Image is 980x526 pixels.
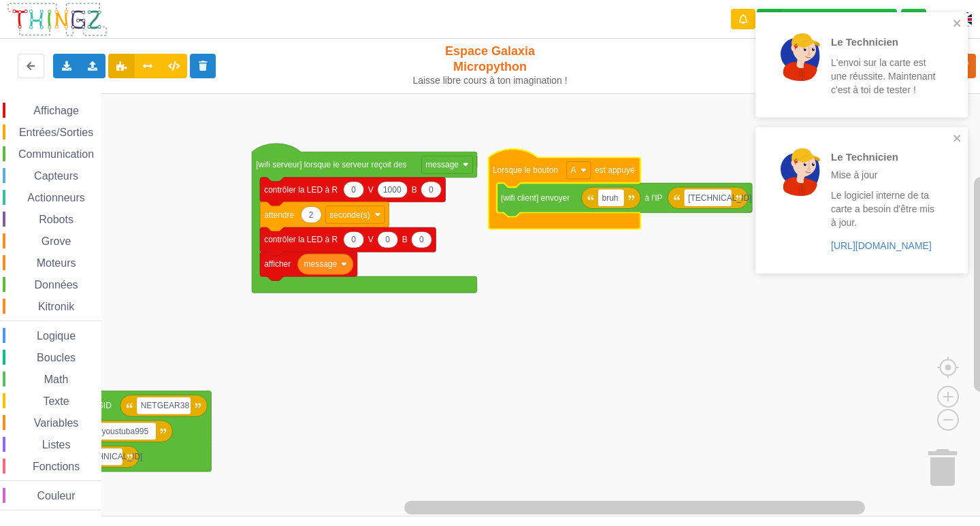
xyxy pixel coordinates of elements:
text: [wifi serveur] lorsque le serveur reçoit des [256,160,406,169]
text: 0 [351,235,356,244]
text: est appuyé [595,165,635,175]
a: [URL][DOMAIN_NAME] [831,240,932,251]
span: Kitronik [36,301,76,312]
text: afficher [264,259,291,269]
text: contrôler la LED à R [264,185,338,195]
text: [TECHNICAL_ID] [79,452,142,461]
div: Espace Galaxia Micropython [407,44,574,86]
p: Le Technicien [831,150,937,164]
text: Lorsque le bouton [493,165,558,175]
span: Math [42,374,71,385]
text: [TECHNICAL_ID] [688,193,751,203]
span: Moteurs [35,257,78,269]
span: Données [33,279,80,291]
span: Entrées/Sorties [17,127,95,138]
p: Mise à jour [831,168,937,182]
text: 1000 [383,185,402,195]
button: close [953,18,962,31]
text: V [368,235,374,244]
text: NETGEAR38 [141,401,190,410]
text: 0 [419,235,424,244]
span: Boucles [35,352,78,363]
text: [wifi client] envoyer [501,193,570,203]
text: message [304,259,337,269]
text: seconde(s) [329,210,370,220]
text: contrôler la LED à R [264,235,338,244]
span: Listes [40,439,73,450]
text: 0 [385,235,390,244]
text: 0 [351,185,356,195]
span: Grove [39,235,73,247]
p: Le logiciel interne de ta carte a besoin d'être mis à jour. [831,188,937,229]
span: Fonctions [31,461,82,472]
p: L'envoi sur la carte est une réussite. Maintenant c'est à toi de tester ! [831,56,937,97]
text: A [570,165,576,175]
div: Laisse libre cours à ton imagination ! [407,75,574,86]
button: close [953,133,962,146]
span: Couleur [35,490,78,502]
p: Le Technicien [831,35,937,49]
text: bruh [602,193,618,203]
span: Affichage [31,105,80,116]
text: message [425,160,459,169]
span: Communication [16,148,96,160]
span: Variables [32,417,81,429]
text: attendre [264,210,294,220]
div: Ta base fonctionne bien ! [757,9,897,30]
text: 0 [429,185,434,195]
span: Logique [35,330,78,342]
text: à l'IP [644,193,662,203]
span: Robots [37,214,76,225]
span: Texte [41,395,71,407]
text: B [412,185,417,195]
text: 2 [309,210,314,220]
span: Actionneurs [25,192,87,203]
text: B [402,235,408,244]
span: Capteurs [32,170,80,182]
img: thingz_logo.png [6,1,108,37]
text: joyoustuba995 [95,427,148,436]
text: V [368,185,374,195]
